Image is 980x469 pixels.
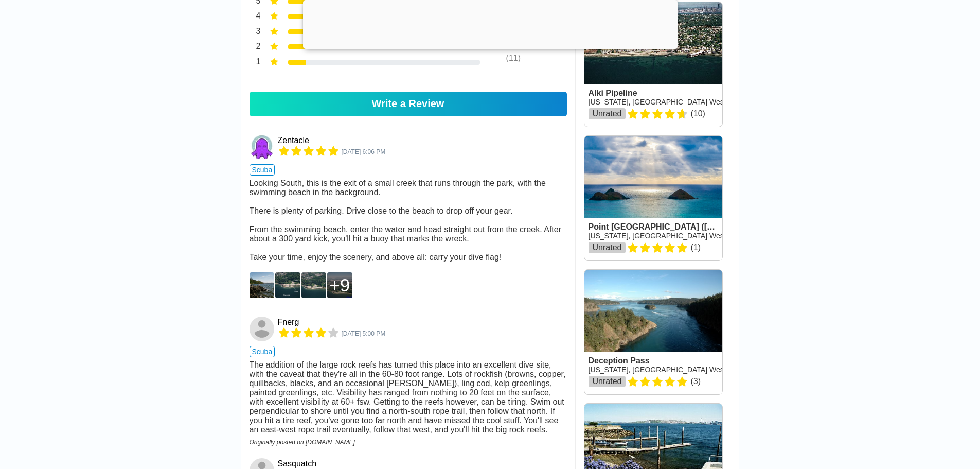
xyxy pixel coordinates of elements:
a: Zentacle [250,135,276,160]
div: 2 [250,41,261,54]
div: ( 11 ) [475,54,552,63]
img: d010022.jpg [301,272,327,298]
span: 6098 [342,148,386,155]
img: D005631.JPG [250,272,275,298]
div: The addition of the large rock reefs has turned this place into an excellent dive site, with the ... [250,360,567,435]
div: 9 [329,275,350,296]
div: Looking South, this is the exit of a small creek that runs through the park, with the swimming be... [250,179,567,262]
img: Zentacle [250,135,274,160]
a: Sasquatch [278,459,317,468]
span: 4533 [342,330,386,337]
a: Fnerg [250,317,276,341]
img: d010023.jpg [275,272,300,298]
a: Write a Review [250,92,567,116]
span: scuba [250,164,275,176]
div: 4 [250,10,261,24]
span: scuba [250,346,275,357]
img: Fnerg [250,317,274,341]
a: Fnerg [278,318,302,327]
div: 3 [250,26,261,39]
div: Originally posted on [DOMAIN_NAME] [250,439,567,446]
div: 1 [250,56,261,70]
a: Zentacle [278,136,309,145]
